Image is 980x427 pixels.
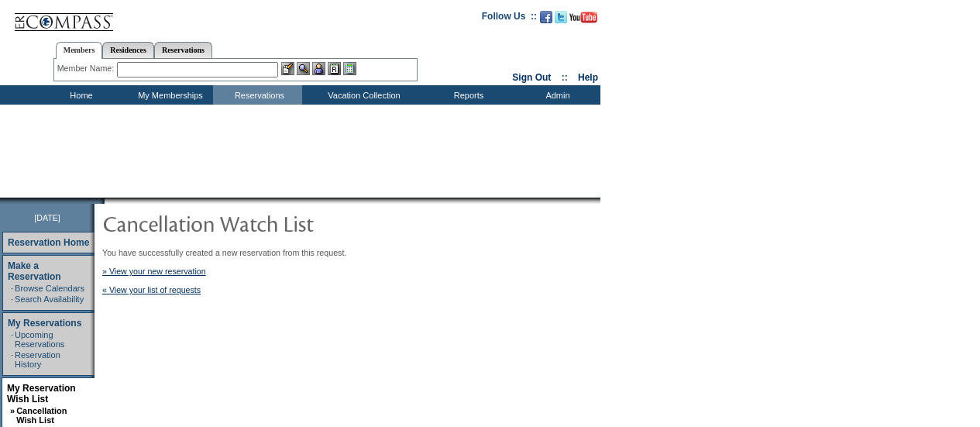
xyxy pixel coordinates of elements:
div: Member Name: [57,62,117,75]
span: :: [562,72,568,83]
b: » [10,406,15,415]
a: Reservation Home [8,237,89,248]
a: Reservation History [15,350,60,369]
img: Impersonate [312,62,325,75]
img: promoShadowLeftCorner.gif [99,198,105,204]
td: Home [35,85,124,105]
a: Search Availability [15,294,84,304]
img: b_calculator.gif [343,62,356,75]
img: Become our fan on Facebook [540,11,552,23]
img: Subscribe to our YouTube Channel [569,12,597,23]
span: You have successfully created a new reservation from this request. [102,248,346,257]
img: b_edit.gif [281,62,294,75]
td: · [11,350,13,369]
a: Upcoming Reservations [15,330,64,349]
td: My Memberships [124,85,213,105]
a: My Reservation Wish List [7,383,76,405]
img: blank.gif [105,198,106,204]
a: » View your new reservation [102,267,206,276]
a: Members [56,42,103,59]
a: Browse Calendars [15,284,84,293]
a: Become our fan on Facebook [540,15,552,25]
td: · [11,330,13,349]
img: Follow us on Twitter [555,11,567,23]
a: Cancellation Wish List [16,406,67,425]
a: « View your list of requests [102,285,201,294]
img: pgTtlCancellationNotification.gif [102,208,412,239]
a: Reservations [154,42,212,58]
td: Follow Us :: [482,9,537,28]
a: Make a Reservation [8,260,61,282]
a: Sign Out [512,72,551,83]
a: Follow us on Twitter [555,15,567,25]
td: Reports [422,85,511,105]
td: Reservations [213,85,302,105]
img: View [297,62,310,75]
a: Residences [102,42,154,58]
span: [DATE] [34,213,60,222]
a: Subscribe to our YouTube Channel [569,15,597,25]
td: Admin [511,85,600,105]
td: Vacation Collection [302,85,422,105]
td: · [11,284,13,293]
img: Reservations [328,62,341,75]
td: · [11,294,13,304]
a: My Reservations [8,318,81,329]
a: Help [578,72,598,83]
